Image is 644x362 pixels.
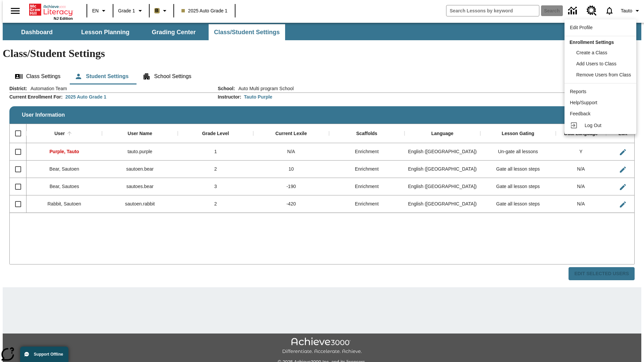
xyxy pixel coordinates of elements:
span: Enrollment Settings [570,40,614,45]
span: Help/Support [570,100,597,105]
span: Create a Class [576,50,607,55]
span: Reports [570,89,586,94]
span: Feedback [570,111,590,116]
span: Edit Profile [570,25,593,30]
span: Add Users to Class [576,61,616,66]
span: Log Out [585,123,601,128]
span: Remove Users from Class [576,72,631,77]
